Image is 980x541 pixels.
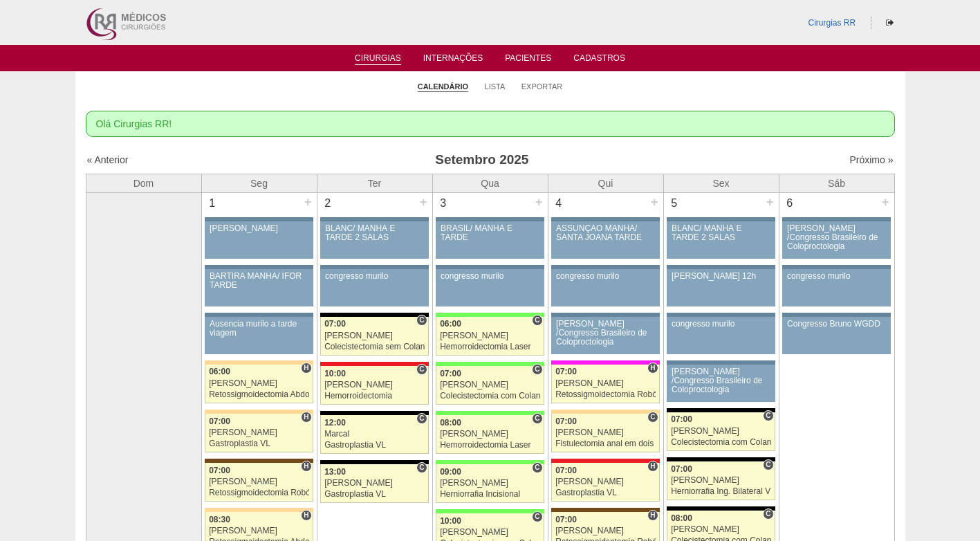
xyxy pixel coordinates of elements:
[556,320,655,347] div: [PERSON_NAME] /Congresso Brasileiro de Coloproctologia
[551,360,659,365] div: Key: Pro Matre
[87,154,129,165] a: « Anterior
[441,224,539,242] div: BRASIL/ MANHÃ E TARDE
[555,526,656,535] div: [PERSON_NAME]
[671,476,771,485] div: [PERSON_NAME]
[672,320,770,329] div: congresso murilo
[555,466,577,475] span: 07:00
[551,463,659,502] a: H 07:00 [PERSON_NAME] Gastroplastia VL
[787,272,886,281] div: congresso murilo
[324,441,425,450] div: Gastroplastia VL
[671,513,692,523] span: 08:00
[647,363,658,374] span: Hospital
[551,265,659,269] div: Key: Aviso
[325,224,424,242] div: BLANC/ MANHÃ E TARDE 2 SALAS
[667,408,775,412] div: Key: Blanc
[86,111,895,137] div: Olá Cirurgias RR!
[808,18,856,28] a: Cirurgias RR
[317,193,339,214] div: 2
[441,272,539,281] div: congresso murilo
[440,392,540,401] div: Colecistectomia com Colangiografia VL
[418,82,468,92] a: Calendário
[436,221,544,259] a: BRASIL/ MANHÃ E TARDE
[667,221,775,259] a: BLANC/ MANHÃ E TARDE 2 SALAS
[551,414,659,452] a: C 07:00 [PERSON_NAME] Fistulectomia anal em dois tempos
[647,510,658,521] span: Hospital
[551,217,659,221] div: Key: Aviso
[320,460,428,464] div: Key: Blanc
[324,319,346,329] span: 07:00
[667,313,775,317] div: Key: Aviso
[436,217,544,221] div: Key: Aviso
[209,488,309,497] div: Retossigmoidectomia Robótica
[418,193,429,211] div: +
[201,174,317,192] th: Seg
[505,53,551,67] a: Pacientes
[324,342,425,351] div: Colecistectomia sem Colangiografia VL
[532,315,542,326] span: Consultório
[647,412,658,423] span: Consultório
[532,413,542,424] span: Consultório
[440,380,540,389] div: [PERSON_NAME]
[209,477,309,486] div: [PERSON_NAME]
[551,221,659,259] a: ASSUNÇÃO MANHÃ/ SANTA JOANA TARDE
[667,365,775,402] a: [PERSON_NAME] /Congresso Brasileiro de Coloproctologia
[320,265,428,269] div: Key: Aviso
[320,217,428,221] div: Key: Aviso
[205,414,313,452] a: H 07:00 [PERSON_NAME] Gastroplastia VL
[86,174,201,192] th: Dom
[672,272,770,281] div: [PERSON_NAME] 12h
[436,415,544,454] a: C 08:00 [PERSON_NAME] Hemorroidectomia Laser
[320,362,428,366] div: Key: Assunção
[556,272,655,281] div: congresso murilo
[548,174,663,192] th: Qui
[671,487,771,496] div: Herniorrafia Ing. Bilateral VL
[432,174,548,192] th: Qua
[782,317,890,354] a: Congresso Bruno WGDD
[787,224,886,252] div: [PERSON_NAME] /Congresso Brasileiro de Coloproctologia
[440,441,540,450] div: Hemorroidectomia Laser
[205,508,313,512] div: Key: Bartira
[672,224,770,242] div: BLANC/ MANHÃ E TARDE 2 SALAS
[555,477,656,486] div: [PERSON_NAME]
[551,317,659,354] a: [PERSON_NAME] /Congresso Brasileiro de Coloproctologia
[210,224,308,233] div: [PERSON_NAME]
[532,511,542,522] span: Consultório
[551,508,659,512] div: Key: Santa Joana
[763,459,773,470] span: Consultório
[667,412,775,451] a: C 07:00 [PERSON_NAME] Colecistectomia com Colangiografia VL
[209,515,230,524] span: 08:30
[573,53,625,67] a: Cadastros
[555,515,577,524] span: 07:00
[555,428,656,437] div: [PERSON_NAME]
[779,193,801,214] div: 6
[671,427,771,436] div: [PERSON_NAME]
[440,418,461,428] span: 08:00
[205,217,313,221] div: Key: Aviso
[440,319,461,329] span: 06:00
[671,525,771,534] div: [PERSON_NAME]
[849,154,893,165] a: Próximo »
[436,509,544,513] div: Key: Brasil
[280,150,683,170] h3: Setembro 2025
[205,360,313,365] div: Key: Bartira
[436,313,544,317] div: Key: Brasil
[416,364,427,375] span: Consultório
[555,379,656,388] div: [PERSON_NAME]
[440,479,540,488] div: [PERSON_NAME]
[440,516,461,526] span: 10:00
[205,221,313,259] a: [PERSON_NAME]
[324,331,425,340] div: [PERSON_NAME]
[440,430,540,439] div: [PERSON_NAME]
[320,269,428,306] a: congresso murilo
[436,362,544,366] div: Key: Brasil
[436,269,544,306] a: congresso murilo
[551,365,659,403] a: H 07:00 [PERSON_NAME] Retossigmoidectomia Robótica
[416,413,427,424] span: Consultório
[209,439,309,448] div: Gastroplastia VL
[548,193,570,214] div: 4
[672,367,770,395] div: [PERSON_NAME] /Congresso Brasileiro de Coloproctologia
[209,379,309,388] div: [PERSON_NAME]
[440,342,540,351] div: Hemorroidectomia Laser
[324,479,425,488] div: [PERSON_NAME]
[209,428,309,437] div: [PERSON_NAME]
